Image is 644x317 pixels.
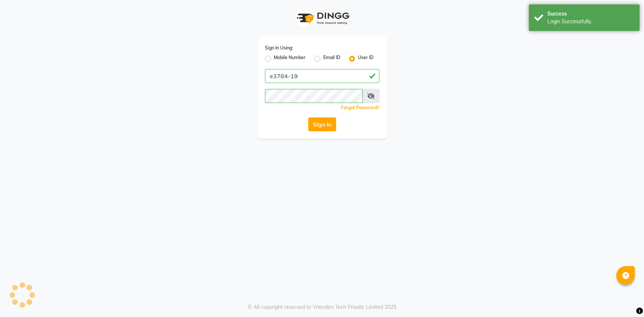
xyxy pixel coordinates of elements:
div: Login Successfully. [547,18,634,25]
a: Forgot Password? [341,105,379,110]
input: Username [265,89,363,103]
iframe: chat widget [613,287,637,310]
input: Username [265,69,379,83]
label: Sign In Using: [265,45,293,51]
label: User ID [358,54,373,63]
img: logo1.svg [293,7,352,29]
label: Mobile Number [274,54,306,63]
div: Success [547,10,634,18]
label: Email ID [323,54,340,63]
button: Sign In [308,117,336,131]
